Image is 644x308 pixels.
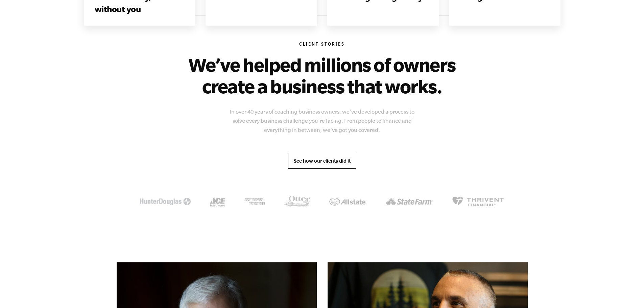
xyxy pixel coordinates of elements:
img: Thrivent Financial Logo [452,196,504,207]
h2: We’ve helped millions of owners create a business that works. [178,54,466,97]
iframe: Chat Widget [610,276,644,308]
a: See how our clients did it [288,153,356,169]
img: American Express Logo [244,198,265,205]
p: In over 40 years of coaching business owners, we’ve developed a process to solve every business c... [224,107,420,135]
img: Ace Harware Logo [210,197,225,207]
img: McDonalds Logo [140,198,191,205]
img: State Farm Logo [386,198,433,205]
h6: Client Stories [117,42,528,48]
img: Allstate Logo [329,198,367,206]
img: OtterBox Logo [284,196,310,207]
